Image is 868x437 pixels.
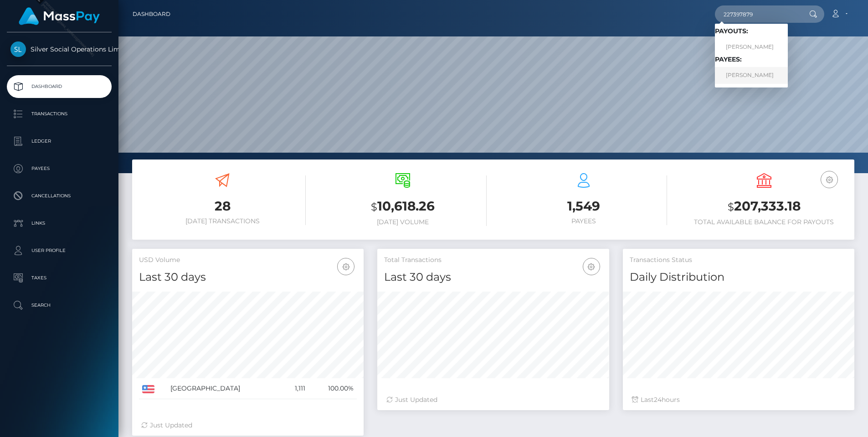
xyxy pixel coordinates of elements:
[10,80,108,93] p: Dashboard
[500,197,667,215] h3: 1,549
[728,201,734,213] small: $
[10,134,108,148] p: Ledger
[283,378,308,399] td: 1,111
[7,239,112,262] a: User Profile
[319,218,486,226] h6: [DATE] Volume
[7,267,112,289] a: Taxes
[10,41,26,57] img: Silver Social Operations Limited
[10,216,108,230] p: Links
[681,197,847,216] h3: 207,333.18
[19,7,100,25] img: MassPay Logo
[681,218,847,226] h6: Total Available Balance for Payouts
[10,189,108,203] p: Cancellations
[386,395,600,405] div: Just Updated
[715,5,801,23] input: Search...
[715,39,788,56] a: [PERSON_NAME]
[500,217,667,225] h6: Payees
[10,298,108,312] p: Search
[7,212,112,235] a: Links
[142,385,154,393] img: US.png
[308,378,357,399] td: 100.00%
[319,197,486,216] h3: 10,618.26
[7,185,112,207] a: Cancellations
[654,396,662,404] span: 24
[7,157,112,180] a: Payees
[7,130,112,153] a: Ledger
[715,67,788,84] a: [PERSON_NAME]
[384,269,602,285] h4: Last 30 days
[133,5,170,24] a: Dashboard
[371,201,377,213] small: $
[7,103,112,125] a: Transactions
[10,244,108,257] p: User Profile
[632,395,845,405] div: Last hours
[715,27,788,35] h6: Payouts:
[630,269,847,285] h4: Daily Distribution
[7,294,112,317] a: Search
[10,271,108,285] p: Taxes
[167,378,283,399] td: [GEOGRAPHIC_DATA]
[10,107,108,121] p: Transactions
[141,421,354,430] div: Just Updated
[715,56,788,63] h6: Payees:
[384,256,602,265] h5: Total Transactions
[139,269,357,285] h4: Last 30 days
[139,217,306,225] h6: [DATE] Transactions
[7,75,112,98] a: Dashboard
[139,256,357,265] h5: USD Volume
[139,197,306,215] h3: 28
[630,256,847,265] h5: Transactions Status
[7,45,112,53] span: Silver Social Operations Limited
[10,162,108,175] p: Payees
